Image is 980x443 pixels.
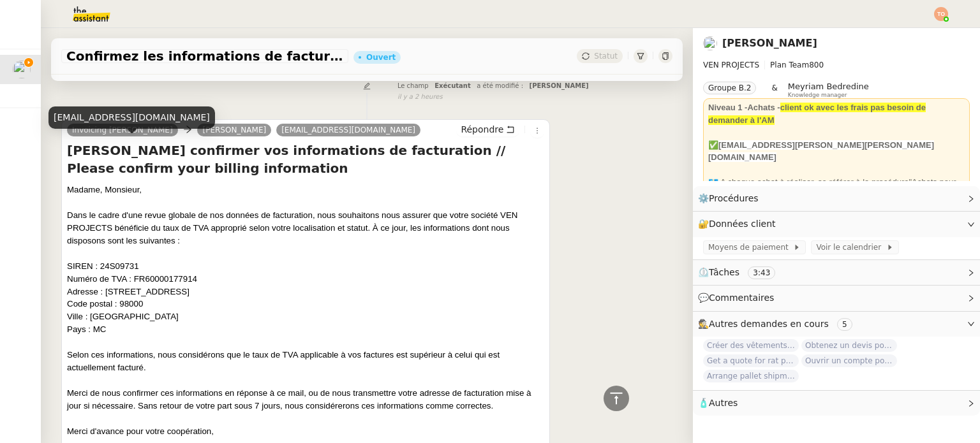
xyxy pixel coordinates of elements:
[801,339,897,352] span: Obtenez un devis pour une visite
[698,319,857,329] span: 🕵️
[698,398,738,408] span: 🧴
[709,319,829,329] span: Autres demandes en cours
[801,354,897,367] span: Ouvrir un compte pour Ven SAS
[698,191,764,206] span: ⚙️
[788,82,869,91] span: Meyriam Bedredine
[934,7,948,21] img: svg
[434,82,471,89] span: Exécutant
[770,61,809,69] span: Plan Team
[788,92,847,99] span: Knowledge manager
[709,267,739,277] span: Tâches
[693,286,980,310] div: 💬Commentaires
[708,103,926,125] strong: client ok avec les frais pas besoin de demander à l'AM
[477,82,523,89] span: a été modifié :
[397,82,429,89] span: Le champ
[693,312,980,337] div: 🕵️Autres demandes en cours 5
[816,241,886,254] span: Voir le calendrier
[788,82,869,98] app-user-label: Knowledge manager
[13,61,31,78] img: users%2Fvjxz7HYmGaNTSE4yF5W2mFwJXra2%2Favatar%2Ff3aef901-807b-4123-bf55-4aed7c5d6af5
[693,260,980,285] div: ⏲️Tâches 3:43
[281,126,415,134] span: [EMAIL_ADDRESS][DOMAIN_NAME]
[809,61,824,69] span: 800
[366,54,396,61] div: Ouvert
[397,92,443,103] span: il y a 2 heures
[709,293,774,303] span: Commentaires
[66,50,343,62] span: Confirmez les informations de facturation
[594,52,618,61] span: Statut
[461,123,503,136] span: Répondre
[708,176,965,201] div: 💶 A chaque achat à réaliser, se référer à la procédure
[698,217,781,231] span: 🔐
[708,140,934,163] strong: ✅[EMAIL_ADDRESS][PERSON_NAME][PERSON_NAME][DOMAIN_NAME]
[703,354,799,367] span: Get a quote for rat protection
[703,61,759,69] span: VEN PROJECTS
[771,82,777,98] span: &
[67,142,544,177] h4: [PERSON_NAME] confirmer vos informations de facturation // Please confirm your billing information
[530,82,589,89] span: [PERSON_NAME]
[708,103,780,112] strong: Niveau 1 -Achats -
[456,122,519,136] button: Répondre
[703,370,799,382] span: Arrange pallet shipment to [GEOGRAPHIC_DATA]
[703,339,799,352] span: Créer des vêtements de travail VEN
[693,391,980,416] div: 🧴Autres
[709,219,776,229] span: Données client
[698,267,786,277] span: ⏲️
[703,82,756,94] nz-tag: Groupe B.2
[709,398,738,408] span: Autres
[722,37,817,49] a: [PERSON_NAME]
[48,106,215,129] div: [EMAIL_ADDRESS][DOMAIN_NAME]
[197,124,271,136] a: [PERSON_NAME]
[703,36,717,50] img: users%2Fvjxz7HYmGaNTSE4yF5W2mFwJXra2%2Favatar%2Ff3aef901-807b-4123-bf55-4aed7c5d6af5
[709,193,759,203] span: Procédures
[693,186,980,211] div: ⚙️Procédures
[837,318,852,331] nz-tag: 5
[693,212,980,236] div: 🔐Données client
[748,266,775,279] nz-tag: 3:43
[698,293,780,303] span: 💬
[708,241,793,254] span: Moyens de paiement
